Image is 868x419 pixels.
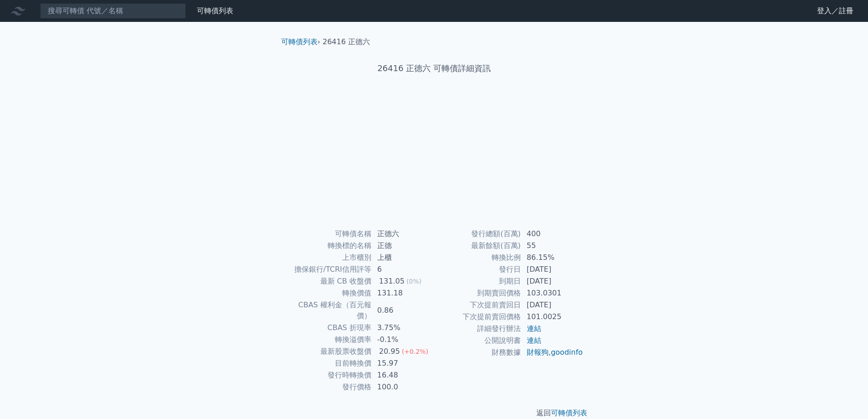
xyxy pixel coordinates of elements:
input: 搜尋可轉債 代號／名稱 [40,3,186,19]
td: 131.18 [372,287,434,299]
span: (0%) [406,278,421,285]
a: 可轉債列表 [551,409,587,417]
td: 86.15% [521,252,584,264]
td: 103.0301 [521,287,584,299]
td: 發行總額(百萬) [434,228,521,240]
li: › [281,36,320,47]
td: 發行時轉換價 [285,369,372,381]
td: 55 [521,240,584,252]
p: 返回 [274,408,595,419]
a: 可轉債列表 [197,6,233,15]
td: , [521,347,584,358]
div: 20.95 [377,346,402,357]
a: goodinfo [551,348,583,357]
td: 6 [372,264,434,275]
td: 發行價格 [285,381,372,393]
td: CBAS 折現率 [285,322,372,334]
td: 100.0 [372,381,434,393]
td: 轉換比例 [434,252,521,264]
li: 26416 正德六 [323,36,370,47]
td: 轉換溢價率 [285,334,372,346]
a: 連結 [527,324,541,333]
td: 詳細發行辦法 [434,323,521,335]
td: 正德六 [372,228,434,240]
td: 轉換價值 [285,287,372,299]
td: -0.1% [372,334,434,346]
td: 到期賣回價格 [434,287,521,299]
td: [DATE] [521,299,584,311]
a: 財報狗 [527,348,549,357]
td: 下次提前賣回價格 [434,311,521,323]
td: 正德 [372,240,434,252]
a: 登入／註冊 [810,4,861,18]
td: 16.48 [372,369,434,381]
td: 目前轉換價 [285,357,372,369]
td: CBAS 權利金（百元報價） [285,299,372,322]
div: 131.05 [377,276,406,287]
a: 可轉債列表 [281,37,318,46]
td: [DATE] [521,275,584,287]
span: (+0.2%) [402,348,428,355]
a: 連結 [527,336,541,345]
td: [DATE] [521,264,584,275]
td: 下次提前賣回日 [434,299,521,311]
td: 財務數據 [434,347,521,358]
td: 公開說明書 [434,335,521,347]
td: 0.86 [372,299,434,322]
td: 轉換標的名稱 [285,240,372,252]
td: 到期日 [434,275,521,287]
h1: 26416 正德六 可轉債詳細資訊 [274,62,595,75]
td: 上市櫃別 [285,252,372,264]
td: 最新股票收盤價 [285,346,372,357]
td: 上櫃 [372,252,434,264]
td: 400 [521,228,584,240]
td: 可轉債名稱 [285,228,372,240]
td: 最新餘額(百萬) [434,240,521,252]
td: 最新 CB 收盤價 [285,275,372,287]
td: 3.75% [372,322,434,334]
td: 15.97 [372,357,434,369]
td: 101.0025 [521,311,584,323]
td: 發行日 [434,264,521,275]
td: 擔保銀行/TCRI信用評等 [285,264,372,275]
